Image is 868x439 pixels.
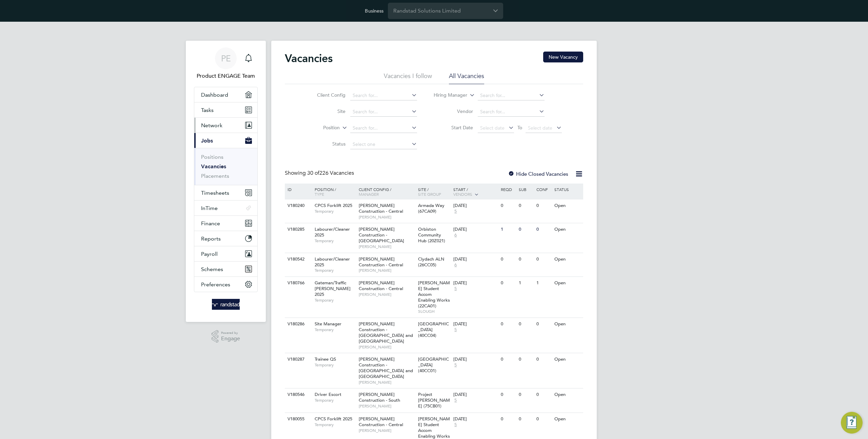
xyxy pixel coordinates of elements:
span: [PERSON_NAME] Construction - Central [359,256,403,268]
span: [PERSON_NAME] [359,428,415,433]
div: Client Config / [357,184,416,200]
button: Engage Resource Center [841,412,863,434]
span: Temporary [315,238,355,244]
button: Payroll [194,246,257,261]
span: Timesheets [201,190,229,196]
span: 5 [453,209,458,214]
span: 226 Vacancies [307,170,354,176]
div: [DATE] [453,321,497,327]
span: Select date [528,125,552,131]
button: Preferences [194,277,257,292]
div: [DATE] [453,357,497,362]
div: 0 [535,223,552,236]
span: Dashboard [201,92,228,98]
span: 5 [453,286,458,292]
span: [PERSON_NAME] [359,380,415,385]
div: 0 [535,253,552,266]
button: Jobs [194,133,257,148]
button: Finance [194,216,257,231]
li: All Vacancies [449,72,484,84]
span: Site Group [418,191,441,197]
span: [GEOGRAPHIC_DATA] (40CC04) [418,321,449,338]
div: V180240 [286,199,310,212]
label: Hiring Manager [428,92,467,99]
span: Clydach ALN (26CC05) [418,256,444,268]
div: 0 [499,413,517,425]
div: 0 [517,388,535,401]
span: Preferences [201,281,230,288]
div: 1 [517,277,535,289]
div: Showing [285,170,355,177]
span: Armada Way (67CA09) [418,203,445,214]
div: 0 [517,318,535,330]
div: Position / [310,184,357,200]
div: Open [553,277,582,289]
span: [PERSON_NAME] Construction - [GEOGRAPHIC_DATA] [359,226,404,244]
span: Payroll [201,251,218,257]
div: [DATE] [453,416,497,422]
input: Search for... [350,123,417,133]
span: Temporary [315,398,355,403]
label: Business [365,8,383,14]
span: Temporary [315,268,355,273]
span: Engage [221,336,240,342]
span: [PERSON_NAME] [359,244,415,249]
button: Schemes [194,262,257,276]
input: Search for... [350,91,417,100]
label: Client Config [307,92,346,98]
span: Trainee QS [315,356,336,362]
img: randstad-logo-retina.png [212,299,240,310]
input: Search for... [350,107,417,117]
span: Network [201,122,222,129]
span: [PERSON_NAME] [359,214,415,220]
div: 0 [499,353,517,366]
div: [DATE] [453,203,497,209]
a: Dashboard [194,87,257,102]
span: InTime [201,205,218,211]
div: V180287 [286,353,310,366]
span: Temporary [315,362,355,368]
span: Driver Escort [315,392,341,397]
label: Status [307,141,346,147]
span: [PERSON_NAME] Construction - [GEOGRAPHIC_DATA] and [GEOGRAPHIC_DATA] [359,356,413,379]
div: [DATE] [453,256,497,262]
a: Powered byEngage [212,330,240,343]
span: [GEOGRAPHIC_DATA] (40CC01) [418,356,449,374]
div: 0 [535,318,552,330]
div: 0 [517,223,535,236]
span: [PERSON_NAME] [359,292,415,297]
div: V180546 [286,388,310,401]
label: Vendor [434,108,473,114]
div: Status [553,184,582,195]
h2: Vacancies [285,52,333,65]
div: Open [553,253,582,266]
div: 0 [517,199,535,212]
span: Labourer/Cleaner 2025 [315,226,350,238]
div: Site / [416,184,452,200]
span: 5 [453,362,458,368]
div: Jobs [194,148,257,185]
div: Open [553,199,582,212]
div: 0 [535,388,552,401]
span: Finance [201,220,220,227]
button: New Vacancy [543,52,583,62]
a: Go to home page [194,299,258,310]
span: CPCS Forklift 2025 [315,416,352,422]
span: Site Manager [315,321,341,327]
button: Timesheets [194,185,257,200]
span: Reports [201,235,221,242]
span: [PERSON_NAME] [359,268,415,273]
div: 1 [535,277,552,289]
div: Open [553,318,582,330]
input: Search for... [478,91,545,100]
span: Temporary [315,209,355,214]
span: Product ENGAGE Team [194,72,258,80]
span: Type [315,191,324,197]
span: [PERSON_NAME] Construction - South [359,392,400,403]
span: Temporary [315,327,355,332]
span: Temporary [315,298,355,303]
div: [DATE] [453,227,497,232]
div: Open [553,223,582,236]
div: Start / [452,184,499,201]
a: Positions [201,154,223,160]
